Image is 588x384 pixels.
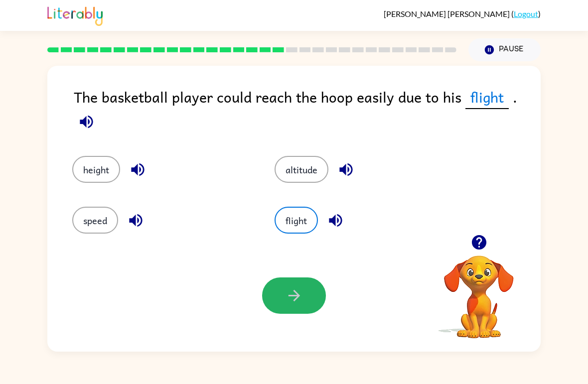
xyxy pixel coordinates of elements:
button: altitude [275,156,328,183]
button: Pause [468,38,541,61]
button: flight [275,207,318,234]
div: ( ) [384,9,541,18]
div: The basketball player could reach the hoop easily due to his . [74,86,541,136]
button: speed [72,207,118,234]
button: height [72,156,120,183]
span: [PERSON_NAME] [PERSON_NAME] [384,9,511,18]
img: Literably [47,4,103,26]
video: Your browser must support playing .mp4 files to use Literably. Please try using another browser. [429,240,529,340]
a: Logout [514,9,538,18]
span: flight [465,86,509,109]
